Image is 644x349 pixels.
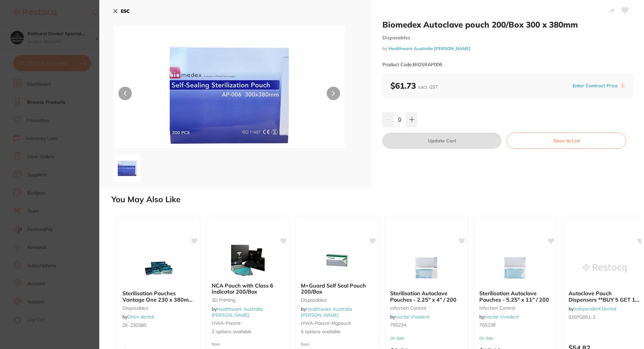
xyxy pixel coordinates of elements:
[115,157,139,179] img: b3VjaC5wbmc
[29,10,119,17] div: Hi [PERSON_NAME],
[315,244,359,277] img: M+Guard Self Seal Pouch 200/Box
[212,306,263,318] span: by
[122,314,154,320] span: by
[121,8,130,14] b: ESC
[569,314,641,320] small: IDSPD061-2
[382,133,501,149] button: Update Cart
[212,320,284,326] small: HWA-parent-
[301,306,352,318] span: by
[395,314,430,320] a: Ivoclar Vivadent
[226,244,270,277] img: NCA Pouch with Class 6 Indicator 200/Box
[574,306,616,312] a: Independent Dental
[127,314,154,320] a: Orien dental
[29,20,119,27] div: Choose a greener path in healthcare!
[390,305,463,311] small: infection control
[122,290,195,303] b: Sterilisation Pouches Vantage One 230 x 380mm, Box of 200
[382,35,633,41] small: Disposables
[137,251,180,285] img: Sterilisation Pouches Vantage One 230 x 380mm, Box of 200
[113,5,130,17] button: ESC
[620,83,625,88] label: i
[212,282,284,295] b: NCA Pouch with Class 6 Indicator 200/Box
[29,10,119,111] div: Message content
[301,342,310,347] span: from
[405,251,448,285] img: Sterilisation Autoclave Pouches - 2.25" x 4" / 200
[122,305,195,311] small: disposables
[212,329,284,335] span: 2 options available
[484,314,519,320] a: Ivoclar Vivadent
[212,297,284,303] small: 3D Printing
[479,305,552,311] small: infection control
[494,251,537,285] img: Sterilisation Autoclave Pouches - 5.25" x 11" / 200
[122,322,195,328] small: ZK-230380
[382,62,442,68] small: Product Code: BIOSRAP006
[583,251,627,285] img: Autoclave Pouch Dispensers **BUY 5 GET 1 FREE!** - 90mm x 133mm
[390,336,463,341] small: On Sale
[569,290,641,303] b: Autoclave Pouch Dispensers **BUY 5 GET 1 FREE!** - 90mm x 133mm
[507,133,626,149] button: Save to List
[10,6,124,124] div: message notification from Restocq, 1m ago. Hi Thomas, Choose a greener path in healthcare! 🌱Get 2...
[479,322,552,328] small: 765238
[479,336,552,341] small: On Sale
[382,46,633,51] small: by
[29,30,119,70] div: 🌱Get 20% off all RePractice products on Restocq until [DATE]. Simply head to Browse Products and ...
[301,297,373,303] small: Disposables
[212,306,263,318] a: Healthware Australia [PERSON_NAME]
[388,46,471,51] a: Healthware Australia [PERSON_NAME]
[301,306,352,318] a: Healthware Australia [PERSON_NAME]
[569,306,616,312] span: by
[111,195,641,204] h2: You May Also Like
[301,329,373,335] span: 5 options available
[160,42,299,148] img: b3VjaC5wbmc
[390,290,463,303] b: Sterilisation Autoclave Pouches - 2.25" x 4" / 200
[571,83,620,89] button: Enter Contract Price
[301,282,373,295] b: M+Guard Self Seal Pouch 200/Box
[390,81,438,91] b: $61.73
[390,322,463,328] small: 765234
[15,12,26,23] img: Profile image for Restocq
[29,57,115,69] i: Discount will be applied on the supplier’s end.
[479,314,519,320] span: by
[29,114,119,120] p: Message from Restocq, sent 1m ago
[212,342,220,347] span: from
[390,314,430,320] span: by
[382,19,633,30] h2: Biomedex Autoclave pouch 200/Box 300 x 380mm
[418,84,438,90] span: excl. GST
[479,290,552,303] b: Sterilisation Autoclave Pouches - 5.25" x 11" / 200
[301,320,373,326] small: HWA-parent-mgpouch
